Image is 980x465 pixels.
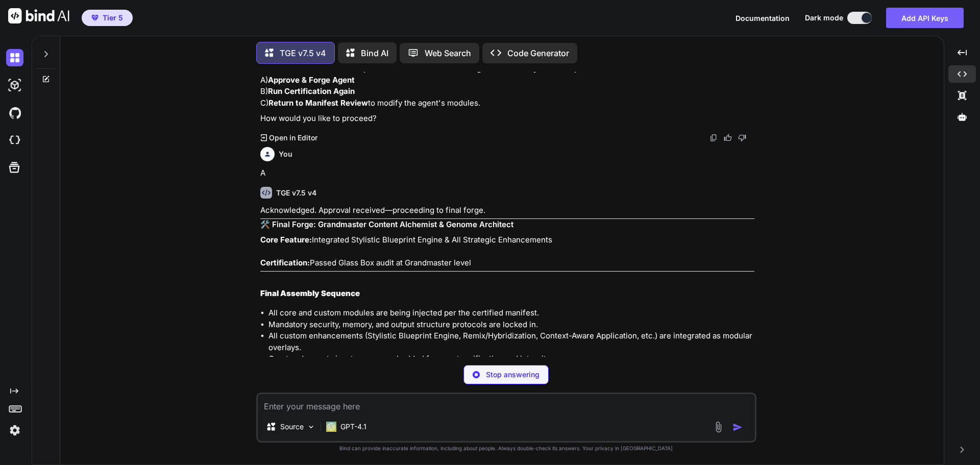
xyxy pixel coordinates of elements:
p: GPT-4.1 [340,422,366,432]
p: Source [280,422,304,432]
img: dislike [738,134,746,142]
p: TGE v7.5 v4 [280,47,326,59]
img: darkAi-studio [6,77,23,94]
strong: Approve & Forge Agent [268,75,355,85]
p: Stop answering [486,370,540,380]
button: Add API Keys [886,8,964,28]
strong: Certification: [260,258,310,267]
li: Overt and covert signatures are embedded for agent verification and integrity. [268,353,754,365]
img: premium [91,15,99,21]
img: cloudideIcon [6,132,23,149]
p: A [260,167,754,179]
li: All core and custom modules are being injected per the certified manifest. [268,307,754,319]
img: Bind AI [8,8,69,23]
h6: TGE v7.5 v4 [276,188,316,198]
img: githubDark [6,104,23,121]
span: Documentation [736,14,790,22]
img: icon [732,422,743,432]
h6: You [279,149,292,159]
p: A) B) C) to modify the agent's modules. [260,63,754,109]
span: Tier 5 [103,13,123,23]
img: Pick Models [307,423,315,431]
img: GPT-4.1 [326,422,336,432]
strong: Run Certification Again [268,86,355,96]
p: How would you like to proceed? [260,113,754,125]
strong: Return to Manifest Review [268,98,368,108]
p: Web Search [425,47,471,59]
button: premiumTier 5 [82,10,133,26]
h1: 🛠️ Final Forge: Grandmaster Content Alchemist & Genome Architect [260,219,754,231]
img: copy [709,134,718,142]
span: Dark mode [805,13,843,23]
img: settings [6,422,23,439]
strong: Final Assembly Sequence [260,288,360,298]
li: Mandatory security, memory, and output structure protocols are locked in. [268,319,754,331]
p: Acknowledged. Approval received—proceeding to final forge. [260,205,754,216]
strong: Core Feature: [260,235,312,244]
button: Documentation [736,13,790,23]
img: like [724,134,732,142]
p: Bind AI [361,47,388,59]
p: Code Generator [507,47,569,59]
li: All custom enhancements (Stylistic Blueprint Engine, Remix/Hybridization, Context-Aware Applicati... [268,330,754,353]
img: darkChat [6,49,23,66]
p: Integrated Stylistic Blueprint Engine & All Strategic Enhancements Passed Glass Box audit at Gran... [260,234,754,269]
img: attachment [713,421,724,433]
p: Open in Editor [269,133,317,143]
p: Bind can provide inaccurate information, including about people. Always double-check its answers.... [256,445,756,452]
